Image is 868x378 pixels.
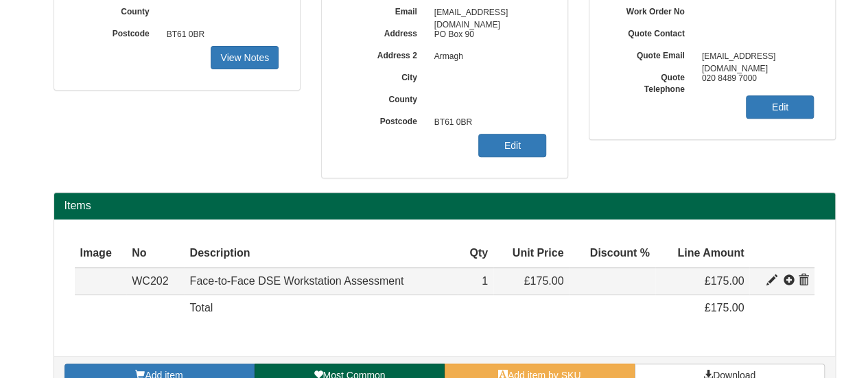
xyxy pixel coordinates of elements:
span: £175.00 [705,275,744,287]
span: BT61 0BR [160,24,279,46]
label: County [342,90,427,106]
th: Unit Price [493,240,569,268]
a: Edit [478,134,546,157]
label: Address [342,24,427,40]
span: £175.00 [524,275,564,287]
td: WC202 [126,268,184,295]
th: Description [185,240,458,268]
label: Postcode [75,24,160,40]
td: Total [185,295,458,322]
label: Work Order No [610,2,695,18]
span: BT61 0BR [427,112,547,134]
th: Image [75,240,127,268]
span: [EMAIL_ADDRESS][DOMAIN_NAME] [427,2,547,24]
th: No [126,240,184,268]
label: County [75,2,160,18]
label: Quote Telephone [610,68,695,95]
th: Line Amount [655,240,750,268]
label: Quote Email [610,46,695,62]
th: Discount % [569,240,655,268]
span: £175.00 [705,302,744,314]
a: Edit [746,95,814,119]
span: PO Box 90 [427,24,547,46]
th: Qty [458,240,493,268]
label: Email [342,2,427,18]
span: Face-to-Face DSE Workstation Assessment [190,275,404,287]
label: Postcode [342,112,427,128]
h2: Items [64,200,825,212]
label: City [342,68,427,84]
label: Quote Contact [610,24,695,40]
a: View Notes [211,46,279,69]
span: 020 8489 7000 [695,68,814,90]
label: Address 2 [342,46,427,62]
span: Armagh [427,46,547,68]
span: [EMAIL_ADDRESS][DOMAIN_NAME] [695,46,814,68]
span: 1 [482,275,488,287]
